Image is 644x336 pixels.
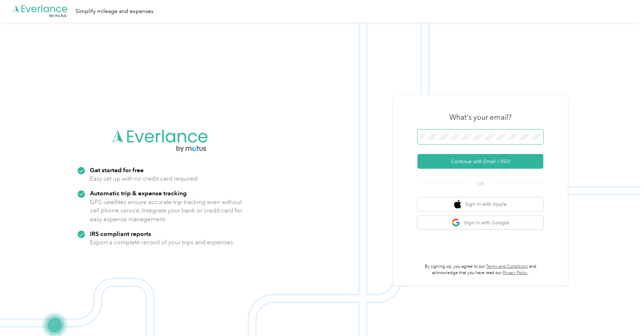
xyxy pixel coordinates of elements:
[486,264,528,269] a: Terms and Conditions
[90,174,198,183] p: Easy set up with no credit card required
[417,216,543,230] button: google logoSign in with Google
[90,166,144,174] strong: Get started for free
[90,198,243,224] p: GPS satellites ensure accurate trip tracking even without cell phone service. Integrate your bank...
[503,270,528,275] a: Privacy Policy
[417,197,543,211] button: apple logoSign in with Apple
[468,180,493,188] span: OR
[90,189,187,197] strong: Automatic trip & expense tracking
[449,112,511,122] h3: What's your email?
[90,238,235,247] p: Export a complete record of your trips and expenses.
[76,7,153,16] div: Simplify mileage and expenses
[452,218,460,227] img: google logo
[90,230,151,237] strong: IRS compliant reports
[417,154,543,169] button: Continue with Email / SSO
[454,200,461,209] img: apple logo
[417,264,543,276] p: By signing up, you agree to our and acknowledge that you have read our .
